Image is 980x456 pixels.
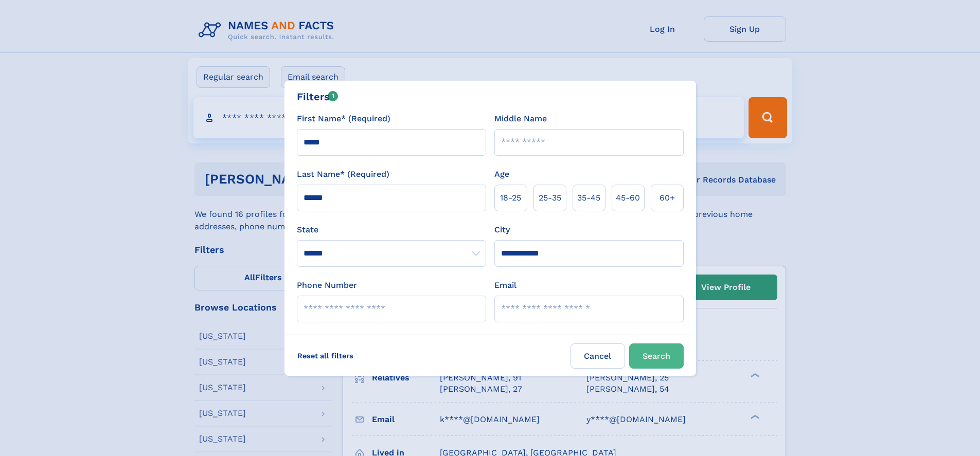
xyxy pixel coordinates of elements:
label: Email [494,279,516,291]
div: Filters [297,89,338,104]
label: First Name* (Required) [297,113,390,125]
label: Phone Number [297,279,357,291]
label: Cancel [571,343,625,369]
label: City [494,224,510,236]
span: 18‑25 [500,192,521,204]
label: Middle Name [494,113,547,125]
span: 35‑45 [577,192,600,204]
span: 45‑60 [616,192,640,204]
label: State [297,224,486,236]
span: 25‑35 [539,192,561,204]
button: Search [629,343,684,369]
label: Age [494,168,509,180]
label: Last Name* (Required) [297,168,389,180]
label: Reset all filters [291,343,360,368]
span: 60+ [660,192,675,204]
